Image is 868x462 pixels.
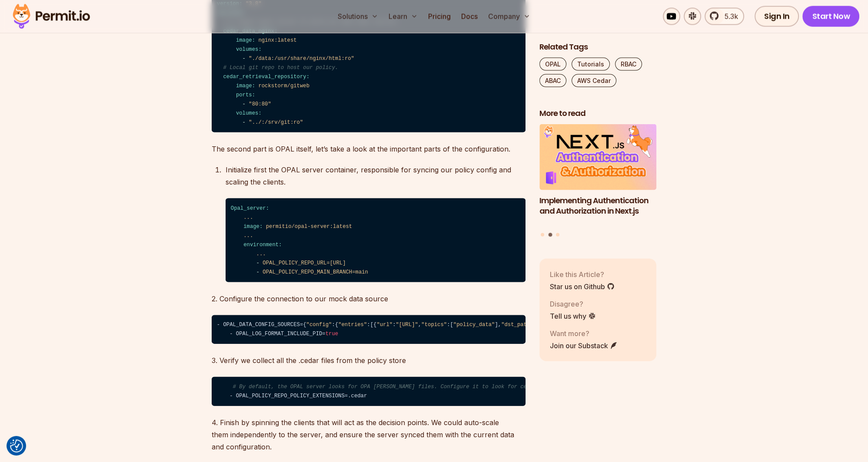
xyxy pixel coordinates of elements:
[10,439,23,452] img: Revisit consent button
[755,6,799,27] a: Sign In
[539,124,657,238] div: Posts
[236,110,262,116] span: volumes:
[396,322,418,328] span: "[URL]"
[385,8,421,25] button: Learn
[541,233,544,236] button: Go to slide 1
[212,293,525,305] p: 2. Configure the connection to our mock data source
[212,416,525,453] p: 4. Finish by spinning the clients that will act as the decision points. We could auto-scale them ...
[550,298,596,309] p: Disagree?
[243,214,253,221] span: ...
[256,251,266,257] span: ...
[550,281,615,291] a: Star us on Github
[539,195,657,217] h3: Implementing Authentication and Authorization in Next.js
[236,83,255,89] span: image:
[550,328,618,338] p: Want more?
[719,11,738,22] span: 5.3k
[10,439,23,452] button: Consent Preferences
[539,124,657,228] li: 2 of 3
[458,8,481,25] a: Docs
[212,354,525,366] p: 3. Verify we collect all the .cedar files from the policy store
[258,37,296,43] span: nginx:latest
[550,269,615,279] p: Like this Article?
[421,322,447,328] span: "topics"
[266,224,352,230] span: permitio/opal-server:latest
[233,384,559,390] span: # By default, the OPAL server looks for OPA [PERSON_NAME] files. Configure it to look for cedar f...
[376,322,392,328] span: "url"
[539,42,657,53] h2: Related Tags
[212,377,525,406] code: - OPAL_FILTER_FILE_EXTENSIONS=.cedar - OPAL_POLICY_REPO_POLICY_EXTENSIONS=.cedar
[501,322,533,328] span: "dst_path"
[539,74,566,87] a: ABAC
[9,2,94,31] img: Permit logo
[243,242,282,248] span: environment:
[236,37,255,43] span: image:
[212,143,525,155] p: The second part is OPAL itself, let’s take a look at the important parts of the configuration.
[223,65,338,71] span: # Local git repo to host our policy.
[306,322,332,328] span: "config"
[539,108,657,119] h2: More to read
[705,8,744,25] a: 5.3k
[258,83,309,89] span: rockstorm/gitweb
[243,56,246,62] span: -
[556,233,559,236] button: Go to slide 3
[539,124,657,228] a: Implementing Authentication and Authorization in Next.jsImplementing Authentication and Authoriza...
[263,269,368,275] span: OPAL_POLICY_REPO_MAIN_BRANCH=main
[550,340,618,350] a: Join our Substack
[338,322,367,328] span: "entries"
[326,331,338,337] span: true
[243,119,246,125] span: -
[453,322,495,328] span: "policy_data"
[243,224,263,230] span: image:
[548,233,552,237] button: Go to slide 2
[572,58,610,71] a: Tutorials
[539,58,566,71] a: OPAL
[334,8,382,25] button: Solutions
[231,205,269,211] span: Opal_server:
[802,6,859,27] a: Start Now
[550,310,596,321] a: Tell us why
[256,260,259,266] span: -
[425,8,454,25] a: Pricing
[263,260,346,266] span: OPAL_POLICY_REPO_URL=[URL]
[249,119,303,125] span: "../:/srv/git:ro"
[243,233,253,239] span: ...
[223,74,309,80] span: cedar_retrieval_repository:
[249,56,354,62] span: "./data:/usr/share/nginx/html:ro"
[236,92,255,98] span: ports:
[243,101,246,107] span: -
[485,8,534,25] button: Company
[572,74,616,87] a: AWS Cedar
[539,124,657,190] img: Implementing Authentication and Authorization in Next.js
[249,101,271,107] span: "80:80"
[256,269,259,275] span: -
[236,46,262,53] span: volumes:
[226,164,525,188] p: Initialize first the OPAL server container, responsible for syncing our policy config and scaling...
[615,58,642,71] a: RBAC
[212,315,525,344] code: - OPAL_DATA_CONFIG_SOURCES={ :{ :[{ : , :[ ], : },{ : , :[ ], : }]}} - OPAL_LOG_FORMAT_INCLUDE_PID=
